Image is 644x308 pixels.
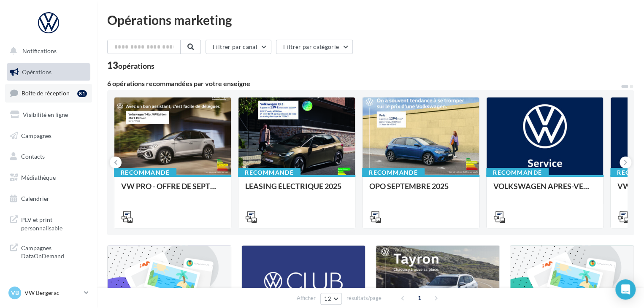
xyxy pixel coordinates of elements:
span: Campagnes DataOnDemand [21,242,87,260]
span: résultats/page [346,294,382,302]
div: Recommandé [238,168,300,177]
div: VOLKSWAGEN APRES-VENTE [493,182,596,199]
a: VB VW Bergerac [7,285,90,301]
a: Campagnes [5,127,92,145]
p: VW Bergerac [24,289,81,297]
div: LEASING ÉLECTRIQUE 2025 [245,182,348,199]
a: Contacts [5,148,92,165]
div: opérations [118,62,154,70]
span: 1 [413,291,426,305]
a: Campagnes DataOnDemand [5,239,92,264]
button: Notifications [5,42,89,60]
span: Contacts [21,153,45,160]
div: 6 opérations recommandées par votre enseigne [107,80,620,87]
a: PLV et print personnalisable [5,211,92,235]
span: VB [11,289,19,297]
button: Filtrer par catégorie [276,40,353,54]
a: Médiathèque [5,169,92,186]
div: OPO SEPTEMBRE 2025 [369,182,472,199]
div: Open Intercom Messenger [615,279,636,300]
span: 12 [324,295,331,302]
span: Opérations [22,68,51,76]
span: Boîte de réception [22,89,70,97]
div: Opérations marketing [107,14,634,26]
div: VW PRO - OFFRE DE SEPTEMBRE 25 [121,182,224,199]
button: 12 [320,293,342,305]
span: PLV et print personnalisable [21,214,87,232]
span: Campagnes [21,132,51,139]
a: Opérations [5,63,92,81]
div: Recommandé [114,168,176,177]
span: Visibilité en ligne [23,111,68,118]
div: 13 [107,61,154,70]
a: Calendrier [5,190,92,208]
div: Recommandé [486,168,549,177]
div: 81 [77,90,87,97]
span: Afficher [297,294,316,302]
span: Notifications [22,47,57,54]
span: Médiathèque [21,174,56,181]
button: Filtrer par canal [206,40,271,54]
span: Calendrier [21,195,49,202]
a: Boîte de réception81 [5,84,92,102]
a: Visibilité en ligne [5,106,92,124]
div: Recommandé [362,168,425,177]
